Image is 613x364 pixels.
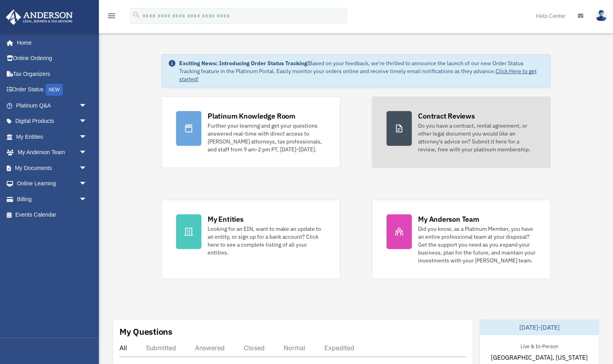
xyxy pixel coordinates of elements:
[132,11,141,19] i: search
[208,122,325,153] div: Further your learning and get your questions answered real-time with direct access to [PERSON_NAM...
[418,225,536,264] div: Did you know, as a Platinum Member, you have an entire professional team at your disposal? Get th...
[107,14,116,21] a: menu
[6,176,99,192] a: Online Learningarrow_drop_down
[6,35,95,51] a: Home
[79,191,95,207] span: arrow_drop_down
[6,129,99,145] a: My Entitiesarrow_drop_down
[6,145,99,160] a: My Anderson Teamarrow_drop_down
[79,129,95,145] span: arrow_drop_down
[491,353,588,362] span: [GEOGRAPHIC_DATA], [US_STATE]
[480,319,599,335] div: [DATE]-[DATE]
[6,98,99,113] a: Platinum Q&Aarrow_drop_down
[208,225,325,256] div: Looking for an EIN, want to make an update to an entity, or sign up for a bank account? Click her...
[324,344,354,352] div: Expedited
[6,51,99,66] a: Online Ordering
[79,160,95,176] span: arrow_drop_down
[6,191,99,207] a: Billingarrow_drop_down
[244,344,265,352] div: Closed
[79,176,95,192] span: arrow_drop_down
[284,344,305,352] div: Normal
[595,10,607,21] img: User Pic
[418,214,479,224] div: My Anderson Team
[79,145,95,161] span: arrow_drop_down
[208,111,295,121] div: Platinum Knowledge Room
[514,341,564,350] div: Live & In-Person
[107,11,116,21] i: menu
[6,160,99,176] a: My Documentsarrow_drop_down
[372,200,551,279] a: My Anderson Team Did you know, as a Platinum Member, you have an entire professional team at your...
[6,66,99,82] a: Tax Organizers
[119,326,172,338] div: My Questions
[195,344,225,352] div: Answered
[418,111,475,121] div: Contract Reviews
[179,60,309,67] strong: Exciting News: Introducing Order Status Tracking!
[161,96,340,168] a: Platinum Knowledge Room Further your learning and get your questions answered real-time with dire...
[146,344,176,352] div: Submitted
[179,68,537,83] a: Click Here to get started!
[45,84,63,96] div: NEW
[4,9,75,25] img: Anderson Advisors Platinum Portal
[161,200,340,279] a: My Entities Looking for an EIN, want to make an update to an entity, or sign up for a bank accoun...
[6,207,99,223] a: Events Calendar
[79,113,95,130] span: arrow_drop_down
[6,82,99,98] a: Order StatusNEW
[208,214,243,224] div: My Entities
[6,113,99,129] a: Digital Productsarrow_drop_down
[119,344,127,352] div: All
[179,59,544,83] div: Based on your feedback, we're thrilled to announce the launch of our new Order Status Tracking fe...
[79,98,95,114] span: arrow_drop_down
[418,122,536,153] div: Do you have a contract, rental agreement, or other legal document you would like an attorney's ad...
[372,96,551,168] a: Contract Reviews Do you have a contract, rental agreement, or other legal document you would like...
